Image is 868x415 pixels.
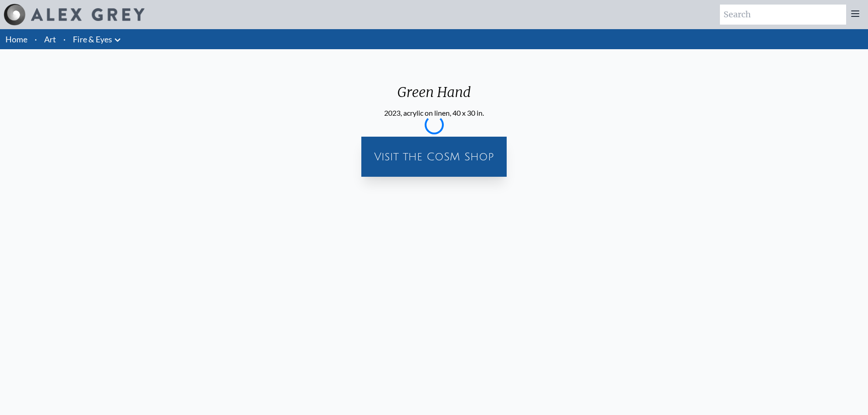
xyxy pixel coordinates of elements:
li: · [60,29,69,49]
input: Search [720,5,846,25]
div: 2023, acrylic on linen, 40 x 30 in. [384,108,484,118]
li: · [31,29,41,49]
a: Art [44,33,56,46]
a: Visit the CoSM Shop [367,142,501,171]
div: Green Hand [384,84,484,108]
a: Home [5,34,27,44]
a: Fire & Eyes [73,33,112,46]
